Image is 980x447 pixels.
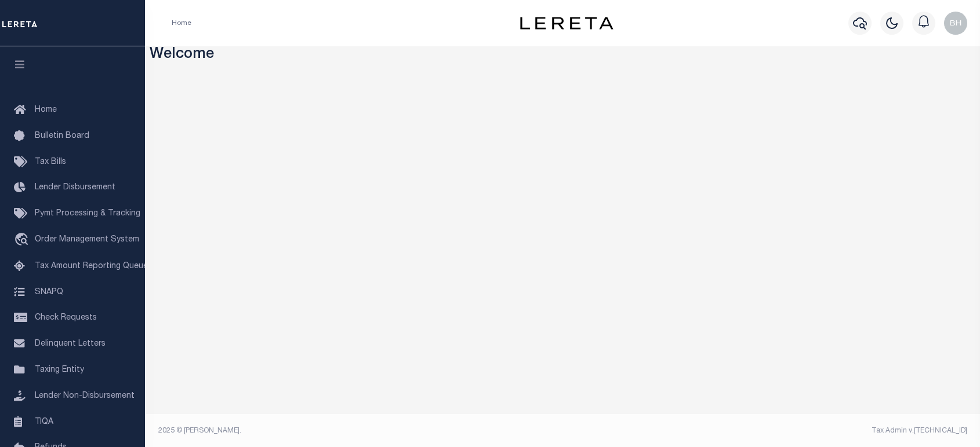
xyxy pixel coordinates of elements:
span: TIQA [35,417,53,426]
span: SNAPQ [35,288,63,296]
img: logo-dark.svg [520,17,613,30]
span: Lender Non-Disbursement [35,392,135,400]
div: Tax Admin v.[TECHNICAL_ID] [571,426,967,436]
span: Lender Disbursement [35,184,115,192]
span: Bulletin Board [35,132,89,140]
span: Home [35,106,57,114]
span: Check Requests [35,314,97,322]
img: svg+xml;base64,PHN2ZyB4bWxucz0iaHR0cDovL3d3dy53My5vcmcvMjAwMC9zdmciIHBvaW50ZXItZXZlbnRzPSJub25lIi... [944,12,967,35]
span: Tax Bills [35,158,66,166]
i: travel_explore [14,233,32,248]
div: 2025 © [PERSON_NAME]. [150,426,563,436]
span: Tax Amount Reporting Queue [35,262,148,270]
span: Delinquent Letters [35,340,106,348]
h3: Welcome [150,46,976,64]
span: Order Management System [35,236,139,244]
li: Home [172,18,191,28]
span: Taxing Entity [35,366,84,374]
span: Pymt Processing & Tracking [35,210,140,218]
